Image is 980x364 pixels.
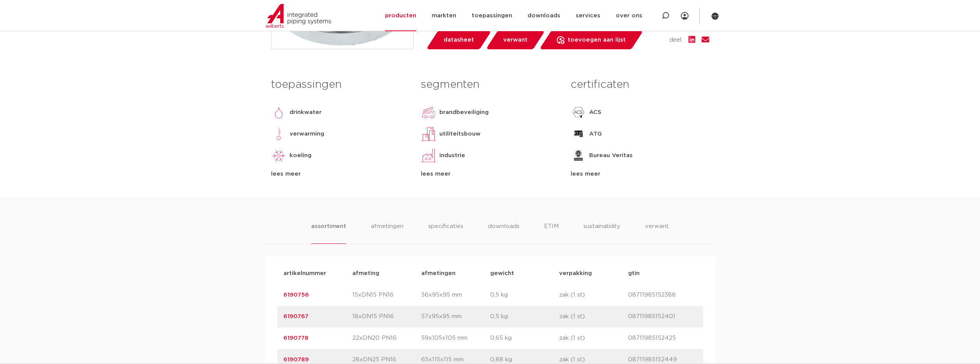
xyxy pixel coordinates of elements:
li: ETIM [544,222,559,244]
div: lees meer [421,169,559,179]
p: 0,5 kg [490,312,559,321]
p: gtin [628,269,697,278]
p: 08711985152388 [628,290,697,300]
p: ATG [589,129,602,139]
p: zak (1 st) [559,312,628,321]
li: downloads [488,222,519,244]
p: 0,5 kg [490,290,559,300]
p: koeling [290,151,312,160]
p: Bureau Veritas [589,151,633,160]
h3: toepassingen [271,77,409,92]
img: Bureau Veritas [571,148,586,163]
p: 22xDN20 PN16 [352,334,421,343]
p: brandbeveiliging [439,108,489,117]
a: 6190789 [283,357,309,362]
p: zak (1 st) [559,334,628,343]
p: 08711985152425 [628,334,697,343]
a: 6190756 [283,292,309,298]
p: drinkwater [290,108,322,117]
span: verwant [503,34,528,46]
h3: segmenten [421,77,559,92]
a: datasheet [426,31,491,49]
p: utiliteitsbouw [439,129,481,139]
li: afmetingen [371,222,404,244]
img: utiliteitsbouw [421,126,436,142]
p: 0,65 kg [490,334,559,343]
p: 15xDN15 PN16 [352,290,421,300]
div: lees meer [271,169,409,179]
a: 6190767 [283,314,308,319]
p: 56x95x95 mm [421,290,490,300]
li: sustainability [583,222,620,244]
p: 08711985152401 [628,312,697,321]
li: assortiment [311,222,346,244]
li: verwant [645,222,669,244]
h3: certificaten [571,77,709,92]
img: ACS [571,105,586,120]
p: 59x105x105 mm [421,334,490,343]
img: koeling [271,148,286,163]
span: toevoegen aan lijst [568,34,626,46]
p: artikelnummer [283,269,352,278]
p: verpakking [559,269,628,278]
span: datasheet [444,34,474,46]
p: industrie [439,151,465,160]
p: 57x95x95 mm [421,312,490,321]
li: specificaties [428,222,463,244]
img: verwarming [271,126,286,142]
p: verwarming [290,129,324,139]
p: gewicht [490,269,559,278]
a: verwant [486,31,545,49]
img: ATG [571,126,586,142]
span: deel: [669,35,682,45]
img: brandbeveiliging [421,105,436,120]
a: 6190778 [283,335,308,341]
p: zak (1 st) [559,290,628,300]
p: 18xDN15 PN16 [352,312,421,321]
div: lees meer [571,169,709,179]
p: afmeting [352,269,421,278]
img: industrie [421,148,436,163]
img: drinkwater [271,105,286,120]
p: ACS [589,108,601,117]
p: afmetingen [421,269,490,278]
